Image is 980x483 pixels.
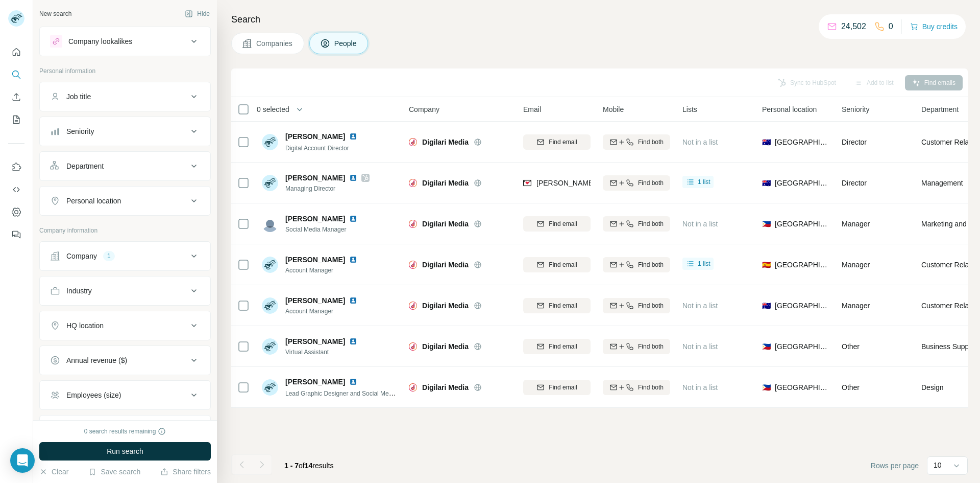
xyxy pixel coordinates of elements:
button: Annual revenue ($) [40,348,210,373]
img: LinkedIn logo [349,215,357,223]
span: Mobile [603,104,624,114]
span: Manager [842,261,870,269]
button: Find both [603,380,670,395]
button: Find email [523,298,591,313]
span: Find both [638,260,664,269]
button: Use Surfe on LinkedIn [8,158,24,176]
img: LinkedIn logo [349,378,357,386]
span: [GEOGRAPHIC_DATA] [775,137,829,147]
button: Job title [40,84,210,109]
button: Find both [603,339,670,354]
button: Share filters [160,467,211,477]
button: Find both [603,298,670,313]
span: [PERSON_NAME] [285,131,345,142]
div: Employees (size) [66,390,121,400]
span: Lead Graphic Designer and Social Media Specialist [285,389,425,397]
span: Find email [549,383,577,392]
div: Seniority [66,126,94,136]
span: [PERSON_NAME] [285,173,345,183]
span: Manager [842,220,870,228]
button: Find both [603,216,670,232]
div: Industry [66,286,92,296]
span: Digital Account Director [285,145,349,152]
span: Other [842,342,860,351]
p: 24,502 [841,20,866,33]
p: Personal information [39,66,211,76]
span: Rows per page [871,461,919,471]
button: Search [8,65,24,84]
img: LinkedIn logo [349,256,357,264]
button: Quick start [8,43,24,61]
span: Not in a list [682,138,718,146]
p: Company information [39,226,211,235]
span: [PERSON_NAME] [285,336,345,347]
button: Company lookalikes [40,29,210,54]
span: Find both [638,219,664,228]
button: Find email [523,339,591,354]
div: Annual revenue ($) [66,355,127,365]
button: Find both [603,257,670,272]
button: Industry [40,279,210,303]
span: [GEOGRAPHIC_DATA] [775,382,829,393]
span: Run search [107,446,143,456]
button: Use Surfe API [8,180,24,199]
span: Find both [638,178,664,188]
span: 🇵🇭 [762,382,771,393]
span: 0 selected [257,104,289,114]
span: 14 [305,462,313,470]
span: 🇪🇸 [762,260,771,270]
span: Seniority [842,104,869,114]
span: People [334,38,358,49]
div: 0 search results remaining [84,427,166,436]
button: Department [40,154,210,178]
span: Digilari Media [422,178,469,188]
img: Avatar [262,297,278,314]
span: Digilari Media [422,382,469,393]
img: Logo of Digilari Media [409,179,417,187]
span: 🇵🇭 [762,219,771,229]
h4: Search [231,12,968,27]
span: [PERSON_NAME][EMAIL_ADDRESS][DOMAIN_NAME] [536,179,716,187]
span: Find email [549,301,577,310]
img: Logo of Digilari Media [409,261,417,269]
span: Companies [256,38,293,49]
div: HQ location [66,320,104,331]
button: Save search [88,467,140,477]
span: Design [921,382,944,393]
span: Digilari Media [422,260,469,270]
span: 🇦🇺 [762,178,771,188]
span: 🇵🇭 [762,341,771,352]
img: LinkedIn logo [349,174,357,182]
span: Digilari Media [422,137,469,147]
img: LinkedIn logo [349,337,357,346]
img: Avatar [262,338,278,355]
span: 1 list [698,259,710,268]
span: Not in a list [682,302,718,310]
p: 10 [934,460,942,470]
span: Department [921,104,959,114]
span: Management [921,178,963,188]
div: New search [39,9,71,18]
span: Find both [638,342,664,351]
img: Logo of Digilari Media [409,302,417,310]
span: Other [842,383,860,392]
button: Clear [39,467,68,477]
div: 1 [103,251,115,261]
span: Digilari Media [422,301,469,311]
img: Logo of Digilari Media [409,383,417,392]
span: Virtual Assistant [285,348,361,357]
span: Not in a list [682,383,718,392]
span: [GEOGRAPHIC_DATA] [775,219,829,229]
span: Manager [842,302,870,310]
span: [PERSON_NAME] [285,255,345,265]
span: Account Manager [285,266,361,275]
span: [GEOGRAPHIC_DATA] [775,178,829,188]
span: [GEOGRAPHIC_DATA] [775,341,829,352]
span: Find email [549,137,577,147]
img: Logo of Digilari Media [409,220,417,228]
span: [PERSON_NAME] [285,295,345,306]
img: Avatar [262,379,278,396]
div: Department [66,161,104,171]
span: Email [523,104,541,114]
span: Account Manager [285,307,361,316]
